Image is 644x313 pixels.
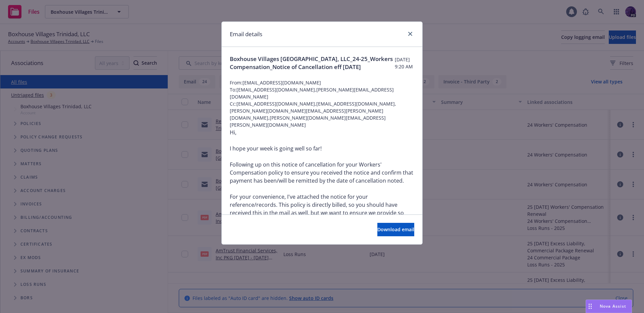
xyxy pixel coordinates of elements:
[230,55,395,71] span: Boxhouse Villages [GEOGRAPHIC_DATA], LLC_24-25_Workers Compensation_Notice of Cancellation eff [D...
[600,303,626,309] span: Nova Assist
[230,100,414,128] span: Cc: [EMAIL_ADDRESS][DOMAIN_NAME],[EMAIL_ADDRESS][DOMAIN_NAME],[PERSON_NAME][DOMAIN_NAME][EMAIL_AD...
[586,300,632,313] button: Nova Assist
[586,300,594,313] div: Drag to move
[230,86,414,100] span: To: [EMAIL_ADDRESS][DOMAIN_NAME],[PERSON_NAME][EMAIL_ADDRESS][DOMAIN_NAME]
[395,56,414,70] span: [DATE] 9:20 AM
[230,79,414,86] span: From: [EMAIL_ADDRESS][DOMAIN_NAME]
[377,223,414,236] button: Download email
[406,30,414,38] a: close
[230,30,262,39] h1: Email details
[377,226,414,233] span: Download email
